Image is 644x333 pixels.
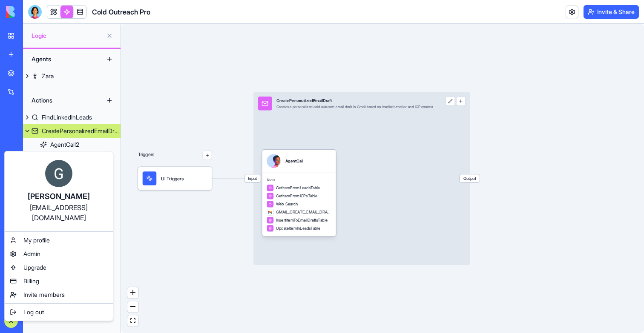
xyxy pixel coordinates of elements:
a: Admin [6,247,111,261]
div: [PERSON_NAME] [13,191,104,202]
p: Triggers [138,151,155,160]
div: CreatePersonalizedEmailDraft [276,98,433,104]
span: UI Triggers [161,175,184,182]
span: Invite members [23,290,65,299]
img: ACg8ocIBJh0hxyG3AxS0L7-uN1ZbvDIH4veVIF8b3E47UdaQ9A82=s96-c [45,160,72,187]
span: Billing [23,277,39,285]
button: zoom in [127,287,138,299]
a: My profile [6,233,111,247]
div: AgentCall [285,158,304,164]
span: UpdateItemInLeadsTable [276,225,320,231]
span: InsertItemToEmailDraftsTable [276,217,328,223]
span: Web Search [276,201,298,207]
span: GetItemFromICPsTable [276,193,318,199]
span: Admin [23,250,40,258]
span: My profile [23,236,50,245]
span: Upgrade [23,263,46,272]
div: [EMAIL_ADDRESS][DOMAIN_NAME] [13,202,104,223]
span: GetItemFromLeadsTable [276,185,320,191]
span: GMAIL_CREATE_EMAIL_DRAFT [276,209,331,215]
div: Creates a personalized cold outreach email draft in Gmail based on lead information and ICP context [276,105,433,109]
a: Billing [6,274,111,288]
span: Input [244,174,261,182]
a: Upgrade [6,261,111,274]
button: fit view [127,315,138,327]
button: zoom out [127,301,138,313]
span: Tools [267,177,331,182]
span: Log out [23,308,44,316]
a: Invite members [6,288,111,302]
a: [PERSON_NAME][EMAIL_ADDRESS][DOMAIN_NAME] [6,153,111,230]
span: Output [460,174,480,182]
